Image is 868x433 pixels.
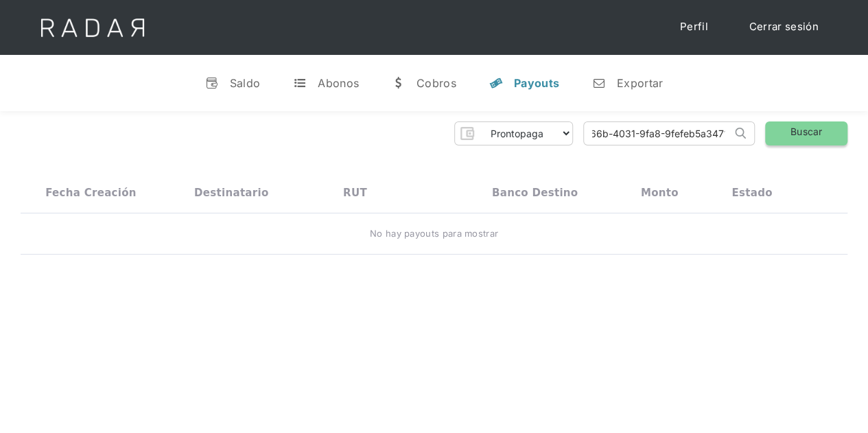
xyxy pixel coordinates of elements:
div: Abonos [318,76,359,90]
div: RUT [343,187,367,199]
div: w [392,76,406,90]
form: Form [454,121,573,145]
a: Perfil [666,14,722,40]
div: Payouts [514,76,559,90]
a: Buscar [765,121,847,145]
div: Banco destino [492,187,578,199]
div: Destinatario [194,187,268,199]
div: Estado [731,187,772,199]
div: Saldo [230,76,261,90]
div: No hay payouts para mostrar [370,227,498,241]
div: v [205,76,219,90]
div: y [489,76,503,90]
div: Monto [641,187,679,199]
div: Exportar [617,76,663,90]
div: n [592,76,606,90]
div: Cobros [417,76,456,90]
div: t [293,76,307,90]
a: Cerrar sesión [736,14,832,40]
div: Fecha creación [45,187,137,199]
input: Busca por ID [584,122,731,145]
